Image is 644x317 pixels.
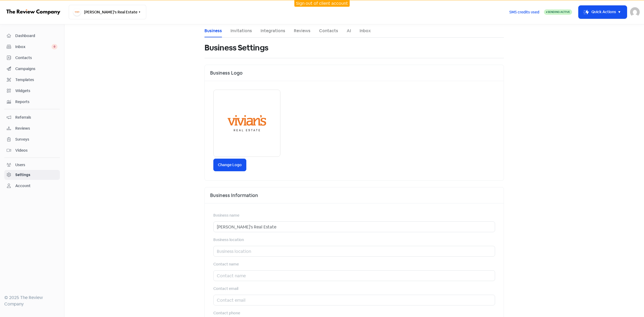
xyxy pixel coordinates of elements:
[548,10,570,14] span: Sending Active
[579,6,627,19] button: Quick Actions
[69,5,146,19] button: [PERSON_NAME]'s Real Estate
[213,310,240,316] label: Contact phone
[204,28,222,34] a: Business
[4,160,60,170] a: Users
[4,97,60,107] a: Reports
[204,39,268,56] h1: Business Settings
[15,55,57,61] span: Contacts
[4,86,60,96] a: Widgets
[261,28,285,34] a: Integrations
[15,183,31,189] div: Account
[319,28,338,34] a: Contacts
[213,246,495,257] input: Business location
[4,294,60,307] div: © 2025 The Review Company
[294,28,310,34] a: Reviews
[213,270,495,281] input: Contact name
[4,64,60,74] a: Campaigns
[4,181,60,191] a: Account
[213,237,244,243] label: Business location
[213,213,239,218] label: Business name
[4,145,60,155] a: Videos
[15,99,57,105] span: Reports
[4,53,60,63] a: Contacts
[4,123,60,133] a: Reviews
[52,44,57,49] span: 0
[509,9,539,15] span: SMS credits used
[15,88,57,94] span: Widgets
[15,115,57,120] span: Referrals
[213,295,495,305] input: Contact email
[15,137,57,142] span: Surveys
[15,126,57,131] span: Reviews
[213,286,238,292] label: Contact email
[15,33,57,39] span: Dashboard
[205,187,504,203] div: Business Information
[15,44,52,50] span: Inbox
[296,1,348,6] a: Sign out of client account
[230,28,252,34] a: Invitations
[15,148,57,153] span: Videos
[15,162,25,168] div: Users
[4,112,60,122] a: Referrals
[630,7,640,17] img: User
[205,65,504,81] div: Business Logo
[15,66,57,72] span: Campaigns
[213,221,495,232] input: Business name
[544,9,572,15] a: Sending Active
[4,31,60,41] a: Dashboard
[360,28,371,34] a: Inbox
[505,9,544,14] a: SMS credits used
[4,75,60,85] a: Templates
[4,170,60,180] a: Settings
[15,172,30,178] div: Settings
[347,28,351,34] a: AI
[4,134,60,144] a: Surveys
[213,159,246,171] label: Change Logo
[213,261,239,267] label: Contact name
[15,77,57,83] span: Templates
[4,42,60,52] a: Inbox 0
